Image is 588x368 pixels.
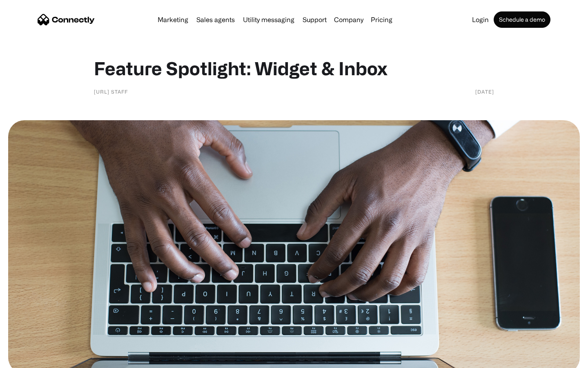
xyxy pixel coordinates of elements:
a: Support [299,16,330,23]
a: Utility messaging [240,16,298,23]
h1: Feature Spotlight: Widget & Inbox [94,57,494,79]
a: Pricing [367,16,396,23]
a: Schedule a demo [494,11,550,28]
a: Login [469,16,492,23]
a: Sales agents [193,16,238,23]
ul: Language list [16,354,49,365]
div: Company [334,14,363,25]
div: [DATE] [475,88,494,96]
aside: Language selected: English [8,354,49,365]
a: Marketing [154,16,192,23]
div: [URL] staff [94,88,128,96]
